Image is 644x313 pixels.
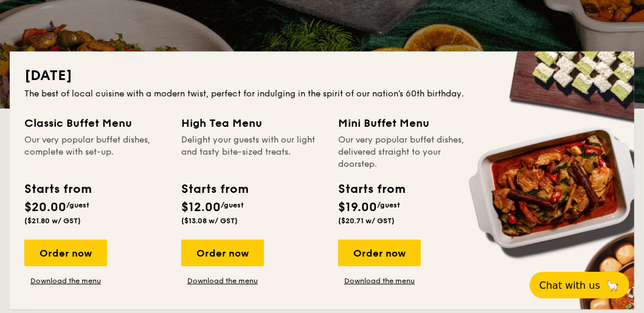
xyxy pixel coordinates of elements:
[605,278,620,292] span: 🦙
[338,134,480,170] div: Our very popular buffet dishes, delivered straight to your doorstep.
[24,180,91,198] div: Starts from
[181,115,324,132] div: High Tea Menu
[377,201,400,209] span: /guest
[338,115,480,132] div: Mini Buffet Menu
[181,200,221,215] span: $12.00
[24,88,620,100] div: The best of local cuisine with a modern twist, perfect for indulging in the spirit of our nation’...
[24,66,620,86] h2: [DATE]
[539,280,600,291] span: Chat with us
[338,200,377,215] span: $19.00
[181,180,248,198] div: Starts from
[338,240,421,266] div: Order now
[24,134,167,170] div: Our very popular buffet dishes, complete with set-up.
[24,200,66,215] span: $20.00
[24,240,107,266] div: Order now
[181,217,238,225] span: ($13.08 w/ GST)
[338,276,421,286] a: Download the menu
[338,217,395,225] span: ($20.71 w/ GST)
[24,276,107,286] a: Download the menu
[181,240,264,266] div: Order now
[24,115,167,132] div: Classic Buffet Menu
[221,201,244,209] span: /guest
[181,276,264,286] a: Download the menu
[181,134,324,170] div: Delight your guests with our light and tasty bite-sized treats.
[66,201,89,209] span: /guest
[338,180,404,198] div: Starts from
[24,217,81,225] span: ($21.80 w/ GST)
[530,272,629,298] button: Chat with us🦙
